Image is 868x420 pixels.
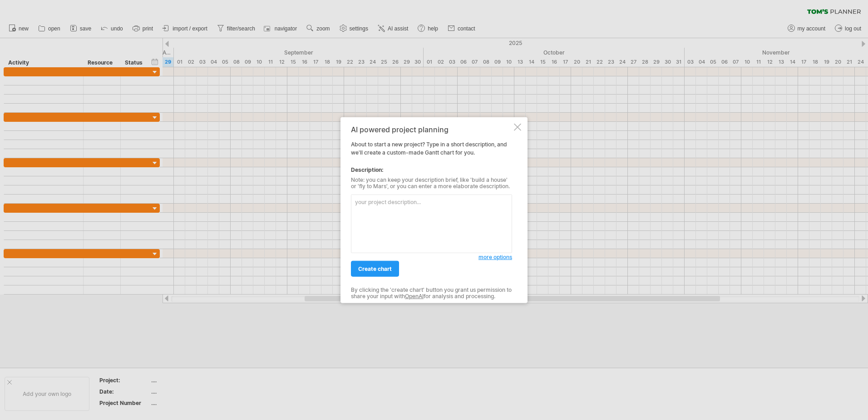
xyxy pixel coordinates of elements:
[478,253,512,261] a: more options
[351,166,512,174] div: Description:
[405,293,424,300] a: OpenAI
[358,265,392,272] span: create chart
[351,177,512,190] div: Note: you can keep your description brief, like 'build a house' or 'fly to Mars', or you can ente...
[351,125,512,134] div: AI powered project planning
[351,125,512,295] div: About to start a new project? Type in a short description, and we'll create a custom-made Gantt c...
[351,287,512,300] div: By clicking the 'create chart' button you grant us permission to share your input with for analys...
[478,254,512,260] span: more options
[351,261,399,277] a: create chart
